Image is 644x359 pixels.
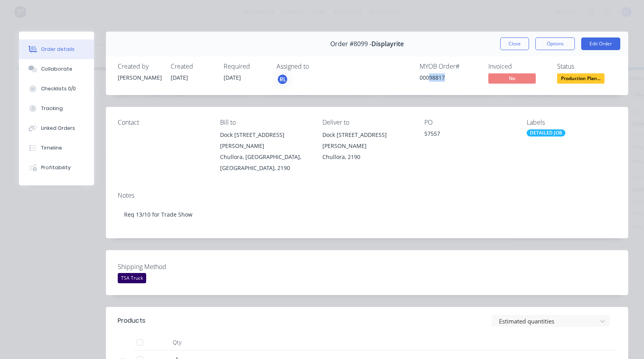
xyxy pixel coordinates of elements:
div: Collaborate [41,65,72,73]
div: Created [171,63,214,70]
div: Products [118,316,145,325]
button: Checklists 0/0 [19,79,94,99]
div: Tracking [41,105,63,112]
div: Labels [527,119,616,126]
div: TSA Truck [118,273,146,283]
div: 00098817 [420,73,479,82]
button: Timeline [19,138,94,158]
span: Production Plan... [557,73,604,83]
label: Shipping Method [118,262,217,271]
div: Contact [118,119,207,126]
div: Dock [STREET_ADDRESS][PERSON_NAME]Chullora, 2190 [322,129,412,163]
div: [PERSON_NAME] [118,73,161,82]
button: Linked Orders [19,118,94,138]
div: Linked Orders [41,125,75,132]
button: Production Plan... [557,73,604,85]
div: Required [224,63,267,70]
button: Edit Order [581,37,620,50]
div: Created by [118,63,161,70]
div: Notes [118,192,616,199]
div: Timeline [41,144,62,151]
button: RL [277,73,288,85]
div: Invoiced [488,63,548,70]
div: Assigned to [277,63,356,70]
div: MYOB Order # [420,63,479,70]
span: [DATE] [224,74,241,81]
div: Chullora, 2190 [322,151,412,163]
div: Order details [41,46,75,53]
div: 57557 [424,129,514,140]
div: Chullora, [GEOGRAPHIC_DATA], [GEOGRAPHIC_DATA], 2190 [220,151,310,174]
span: Displayrite [371,40,404,48]
div: Qty [153,335,201,350]
button: Close [500,37,529,50]
span: No [488,73,536,83]
button: Tracking [19,99,94,118]
div: Deliver to [322,119,412,126]
div: Dock [STREET_ADDRESS][PERSON_NAME]Chullora, [GEOGRAPHIC_DATA], [GEOGRAPHIC_DATA], 2190 [220,129,310,174]
span: [DATE] [171,74,188,81]
div: Checklists 0/0 [41,85,76,92]
div: DETAILED JOB [527,129,565,136]
div: Dock [STREET_ADDRESS][PERSON_NAME] [322,129,412,151]
button: Profitability [19,158,94,178]
div: PO [424,119,514,126]
span: Order #8099 - [330,40,371,48]
button: Options [535,37,575,50]
div: Profitability [41,164,71,171]
div: Bill to [220,119,310,126]
button: Collaborate [19,59,94,79]
div: Req 13/10 for Trade Show [118,202,616,226]
div: Dock [STREET_ADDRESS][PERSON_NAME] [220,129,310,151]
div: Status [557,63,616,70]
button: Order details [19,39,94,59]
